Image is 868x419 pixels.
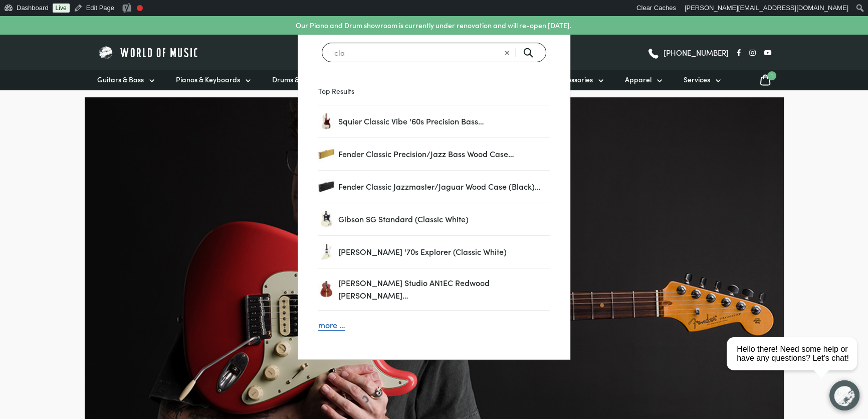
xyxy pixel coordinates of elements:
[318,113,334,129] img: Squier Classic Vibe '60s Precision Bass Olympic White body view
[318,146,334,162] img: Fender Precision/Jazz Bass Case Tweed Closed view
[97,45,200,60] img: World of Music
[296,20,571,31] p: Our Piano and Drum showroom is currently under renovation and will re-open [DATE].
[318,281,334,297] a: Cole Clark Studio AN1EC Redwood Blackwood…
[176,74,240,85] span: Pianos & Keyboards
[318,211,334,227] a: Gibson SG Standard (Classic White)
[664,49,729,56] span: [PHONE_NUMBER]
[684,74,710,85] span: Services
[318,179,334,195] a: Fender Classic Jazzmaster/Jaguar Wood Case (Black)…
[338,115,550,128] a: Squier Classic Vibe '60s Precision Bass…
[318,113,334,129] a: Squier Classic Vibe '60s Precision Bass…
[625,74,652,85] span: Apparel
[53,4,70,13] a: Live
[338,276,550,302] a: [PERSON_NAME] Studio AN1EC Redwood [PERSON_NAME]…
[318,146,334,162] a: Fender Classic Precision/Jazz Bass Wood Case…
[723,309,868,419] iframe: Chat with our support team
[318,211,334,227] img: Gibson SG Standard Classic White close view
[318,244,334,260] a: Gibson '70s Explorer (Classic White)
[767,71,776,80] span: 1
[647,45,729,60] a: [PHONE_NUMBER]
[498,42,516,47] span: Clear
[338,245,550,258] a: [PERSON_NAME] '70s Explorer (Classic White)
[338,180,550,193] a: Fender Classic Jazzmaster/Jaguar Wood Case (Black)…
[97,74,144,85] span: Guitars & Bass
[322,43,546,62] input: Search for a product ...
[318,244,334,260] img: Gibson 70s Explorer Classic White close view
[556,74,593,85] span: Accessories
[318,319,550,332] a: more …
[137,5,143,11] div: Needs improvement
[272,74,335,85] span: Drums & Percussion
[318,179,334,195] img: Fender Classic Series Wood Case Jazzmaster/Jaguar Black closed
[338,213,550,226] a: Gibson SG Standard (Classic White)
[318,281,334,297] img: Cole-Clark-SAN-Studio-Grand-Auditorium-1-Series-Redwood-Maple-Acoustic-Guitar-Front.jpg
[338,148,550,161] a: Fender Classic Precision/Jazz Bass Wood Case…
